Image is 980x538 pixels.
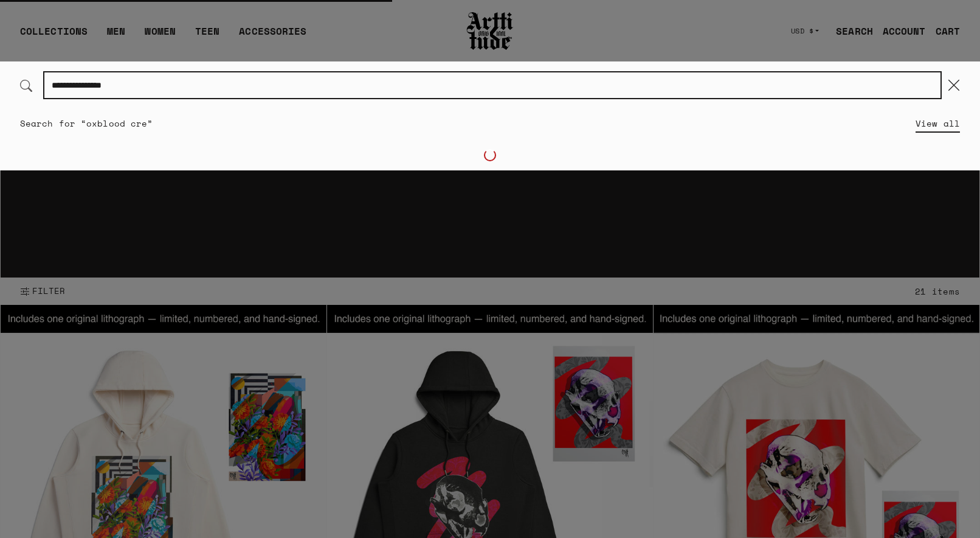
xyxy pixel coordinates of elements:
span: Search for “oxblood cre” [20,117,153,130]
a: Search for “oxblood cre” [20,117,153,130]
span: View all [916,117,960,130]
input: Search... [44,72,940,98]
button: Close [940,72,967,99]
a: View all [916,110,960,137]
